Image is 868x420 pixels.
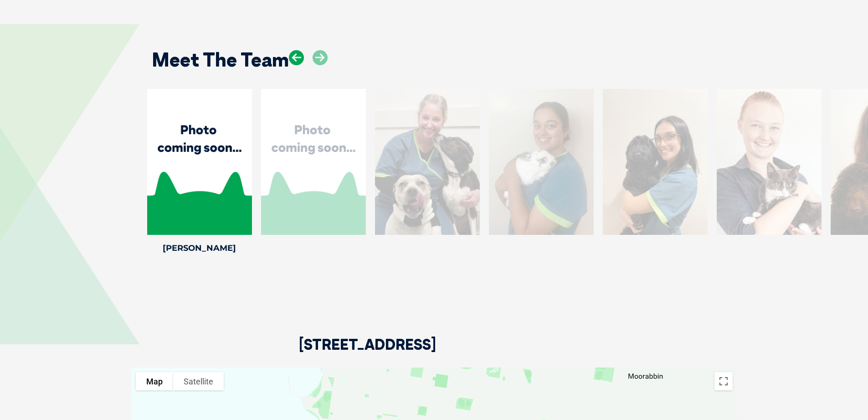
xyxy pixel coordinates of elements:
h4: [PERSON_NAME] [147,244,252,252]
h2: [STREET_ADDRESS] [299,337,436,368]
button: Show satellite imagery [173,372,224,390]
button: Toggle fullscreen view [714,372,733,390]
h2: Meet The Team [152,50,289,69]
button: Show street map [136,372,173,390]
